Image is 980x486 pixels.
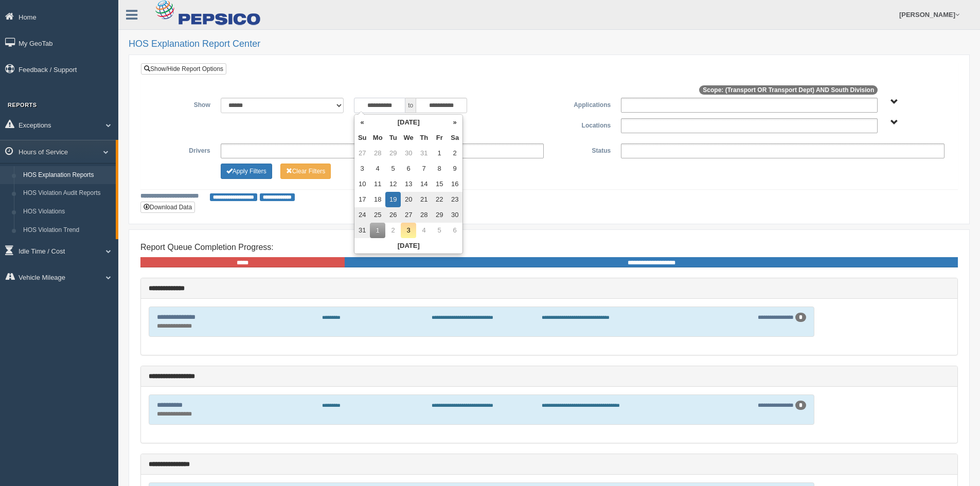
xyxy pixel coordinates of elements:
th: [DATE] [354,238,462,254]
td: 1 [432,146,447,161]
h2: HOS Explanation Report Center [129,39,970,49]
button: Change Filter Options [280,164,331,179]
button: Download Data [140,202,195,213]
td: 1 [370,223,385,238]
th: « [354,115,370,130]
th: Tu [385,130,401,146]
td: 14 [416,176,432,192]
td: 23 [447,192,462,207]
td: 9 [447,161,462,176]
td: 17 [354,192,370,207]
td: 5 [432,223,447,238]
td: 25 [370,207,385,223]
th: Sa [447,130,462,146]
a: HOS Explanation Reports [19,166,116,185]
td: 4 [416,223,432,238]
td: 30 [447,207,462,223]
td: 12 [385,176,401,192]
td: 5 [385,161,401,176]
td: 7 [416,161,432,176]
td: 21 [416,192,432,207]
td: 29 [432,207,447,223]
a: Show/Hide Report Options [141,63,226,75]
td: 13 [401,176,416,192]
td: 6 [447,223,462,238]
td: 22 [432,192,447,207]
td: 4 [370,161,385,176]
td: 24 [354,207,370,223]
td: 27 [354,146,370,161]
td: 3 [401,223,416,238]
span: Scope: (Transport OR Transport Dept) AND South Division [699,85,878,95]
td: 15 [432,176,447,192]
th: We [401,130,416,146]
td: 2 [385,223,401,238]
label: Status [549,143,616,156]
td: 28 [370,146,385,161]
th: » [447,115,462,130]
a: HOS Violation Audit Reports [19,184,116,203]
td: 31 [416,146,432,161]
td: 3 [354,161,370,176]
th: Mo [370,130,385,146]
td: 6 [401,161,416,176]
td: 10 [354,176,370,192]
td: 19 [385,192,401,207]
label: Locations [549,118,616,131]
td: 27 [401,207,416,223]
td: 31 [354,223,370,238]
td: 8 [432,161,447,176]
span: to [405,98,416,113]
td: 28 [416,207,432,223]
label: Show [149,98,216,110]
td: 20 [401,192,416,207]
a: HOS Violation Trend [19,221,116,240]
td: 2 [447,146,462,161]
label: Applications [549,98,616,110]
th: [DATE] [370,115,447,130]
td: 30 [401,146,416,161]
button: Change Filter Options [221,164,272,179]
h4: Report Queue Completion Progress: [140,243,958,252]
label: Drivers [149,143,216,156]
th: Fr [432,130,447,146]
a: HOS Violations [19,203,116,221]
td: 26 [385,207,401,223]
td: 29 [385,146,401,161]
th: Th [416,130,432,146]
td: 11 [370,176,385,192]
td: 18 [370,192,385,207]
td: 16 [447,176,462,192]
th: Su [354,130,370,146]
